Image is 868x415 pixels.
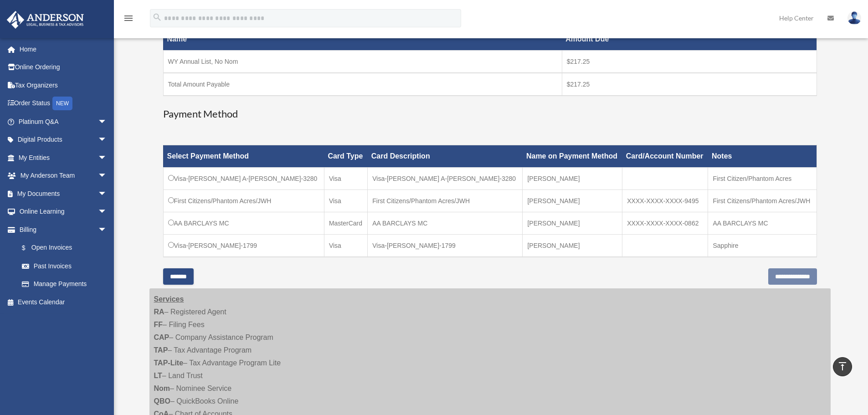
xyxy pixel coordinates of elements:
[708,168,817,190] td: First Citizen/Phantom Acres
[6,76,121,94] a: Tax Organizers
[163,190,324,212] td: First Citizens/Phantom Acres/JWH
[6,94,121,113] a: Order StatusNEW
[154,372,162,379] strong: LT
[562,73,817,96] td: $217.25
[562,51,817,73] td: $217.25
[27,242,31,254] span: $
[6,58,121,77] a: Online Ordering
[833,357,852,376] a: vertical_align_top
[6,184,121,203] a: My Documentsarrow_drop_down
[6,167,121,185] a: My Anderson Teamarrow_drop_down
[163,145,324,168] th: Select Payment Method
[6,149,121,167] a: My Entitiesarrow_drop_down
[523,145,622,168] th: Name on Payment Method
[4,11,87,29] img: Anderson Advisors Platinum Portal
[52,97,72,110] div: NEW
[523,190,622,212] td: [PERSON_NAME]
[163,107,817,121] h3: Payment Method
[154,333,169,341] strong: CAP
[154,384,170,392] strong: Nom
[163,235,324,257] td: Visa-[PERSON_NAME]-1799
[523,212,622,235] td: [PERSON_NAME]
[708,145,817,168] th: Notes
[123,16,134,24] a: menu
[98,220,116,239] span: arrow_drop_down
[622,145,708,168] th: Card/Account Number
[154,346,168,354] strong: TAP
[6,113,121,131] a: Platinum Q&Aarrow_drop_down
[154,295,184,303] strong: Services
[523,168,622,190] td: [PERSON_NAME]
[523,235,622,257] td: [PERSON_NAME]
[6,293,121,311] a: Events Calendar
[163,168,324,190] td: Visa-[PERSON_NAME] A-[PERSON_NAME]-3280
[837,361,848,372] i: vertical_align_top
[163,28,562,51] th: Name
[324,212,367,235] td: MasterCard
[622,190,708,212] td: XXXX-XXXX-XXXX-9495
[98,184,116,203] span: arrow_drop_down
[324,235,367,257] td: Visa
[6,131,121,149] a: Digital Productsarrow_drop_down
[154,397,170,405] strong: QBO
[13,239,112,257] a: $Open Invoices
[152,12,162,22] i: search
[6,40,121,58] a: Home
[368,235,523,257] td: Visa-[PERSON_NAME]-1799
[123,13,134,24] i: menu
[6,203,121,221] a: Online Learningarrow_drop_down
[154,308,164,316] strong: RA
[708,190,817,212] td: First Citizens/Phantom Acres/JWH
[98,167,116,185] span: arrow_drop_down
[708,212,817,235] td: AA BARCLAYS MC
[708,235,817,257] td: Sapphire
[6,220,116,239] a: Billingarrow_drop_down
[622,212,708,235] td: XXXX-XXXX-XXXX-0862
[562,28,817,51] th: Amount Due
[324,168,367,190] td: Visa
[98,203,116,221] span: arrow_drop_down
[368,168,523,190] td: Visa-[PERSON_NAME] A-[PERSON_NAME]-3280
[154,359,184,367] strong: TAP-Lite
[324,190,367,212] td: Visa
[847,11,861,25] img: User Pic
[154,321,163,328] strong: FF
[163,51,562,73] td: WY Annual List, No Nom
[98,113,116,131] span: arrow_drop_down
[368,190,523,212] td: First Citizens/Phantom Acres/JWH
[13,257,116,275] a: Past Invoices
[98,131,116,149] span: arrow_drop_down
[368,212,523,235] td: AA BARCLAYS MC
[163,212,324,235] td: AA BARCLAYS MC
[13,275,116,293] a: Manage Payments
[98,149,116,167] span: arrow_drop_down
[163,73,562,96] td: Total Amount Payable
[324,145,367,168] th: Card Type
[368,145,523,168] th: Card Description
